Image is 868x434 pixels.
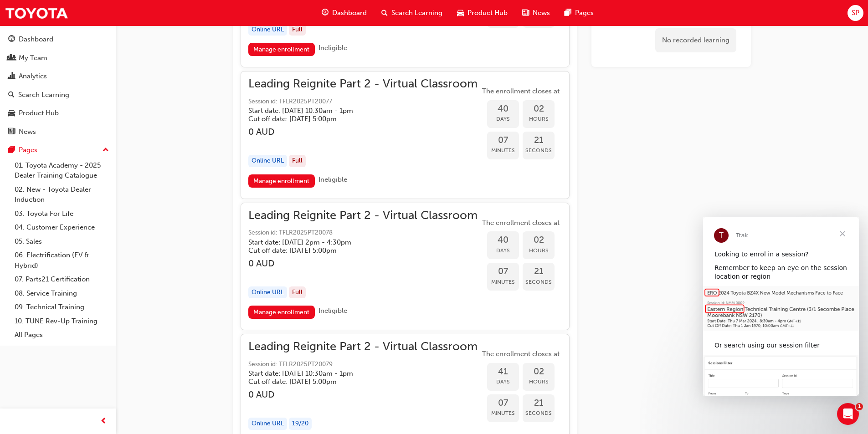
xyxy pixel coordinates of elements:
[5,3,68,23] img: Trak
[248,24,287,36] div: Online URL
[332,8,367,18] span: Dashboard
[523,398,555,408] span: 21
[4,50,113,66] a: My Team
[318,306,347,315] span: Ineligible
[522,7,529,19] span: news-icon
[248,107,463,115] h5: Start date: [DATE] 10:30am - 1pm
[4,105,113,122] a: Product Hub
[248,359,478,370] span: Session id: TFLR2025PT20079
[248,246,463,255] h5: Cut off date: [DATE] 5:00pm
[248,155,287,167] div: Online URL
[575,8,594,18] span: Pages
[523,377,555,387] span: Hours
[655,28,736,52] div: No recorded learning
[4,29,113,142] button: DashboardMy TeamAnalyticsSearch LearningProduct HubNews
[19,108,59,118] div: Product Hub
[480,218,562,228] span: The enrollment closes at
[852,8,859,18] span: SP
[314,4,374,22] a: guage-iconDashboard
[100,416,107,427] span: prev-icon
[8,54,15,62] span: people-icon
[557,4,601,22] a: pages-iconPages
[19,34,53,45] div: Dashboard
[523,235,555,245] span: 02
[19,145,37,155] div: Pages
[318,44,347,52] span: Ineligible
[289,155,306,167] div: Full
[8,146,15,154] span: pages-icon
[523,408,555,419] span: Seconds
[450,4,515,22] a: car-iconProduct Hub
[523,104,555,114] span: 02
[248,97,478,107] span: Session id: TFLR2025PT20077
[248,79,562,191] button: Leading Reignite Part 2 - Virtual ClassroomSession id: TFLR2025PT20077Start date: [DATE] 10:30am ...
[515,4,557,22] a: news-iconNews
[318,175,347,184] span: Ineligible
[487,235,519,245] span: 40
[391,8,442,18] span: Search Learning
[480,349,562,359] span: The enrollment closes at
[19,71,47,82] div: Analytics
[8,109,15,117] span: car-icon
[248,127,478,137] h3: 0 AUD
[4,87,113,103] a: Search Learning
[487,377,519,387] span: Days
[487,104,519,114] span: 40
[11,328,113,342] a: All Pages
[11,300,113,314] a: 09. Technical Training
[248,306,315,319] a: Manage enrollment
[248,210,562,322] button: Leading Reignite Part 2 - Virtual ClassroomSession id: TFLR2025PT20078Start date: [DATE] 2pm - 4:...
[289,24,306,36] div: Full
[11,235,113,249] a: 05. Sales
[11,207,113,221] a: 03. Toyota For Life
[11,286,113,301] a: 08. Service Training
[322,7,329,19] span: guage-icon
[8,72,15,81] span: chart-icon
[523,367,555,377] span: 02
[837,403,859,425] iframe: Intercom live chat
[487,398,519,408] span: 07
[248,115,463,123] h5: Cut off date: [DATE] 5:00pm
[8,36,15,44] span: guage-icon
[248,389,478,400] h3: 0 AUD
[248,258,478,269] h3: 0 AUD
[565,7,571,19] span: pages-icon
[248,369,463,378] h5: Start date: [DATE] 10:30am - 1pm
[487,266,519,277] span: 07
[4,31,113,48] a: Dashboard
[19,53,47,63] div: My Team
[248,418,287,430] div: Online URL
[11,314,113,328] a: 10. TUNE Rev-Up Training
[11,158,113,183] a: 01. Toyota Academy - 2025 Dealer Training Catalogue
[487,367,519,377] span: 41
[703,217,859,396] iframe: Intercom live chat message
[4,68,113,85] a: Analytics
[487,277,519,287] span: Minutes
[103,144,109,156] span: up-icon
[4,142,113,158] button: Pages
[248,79,478,89] span: Leading Reignite Part 2 - Virtual Classroom
[289,418,312,430] div: 19 / 20
[856,403,863,410] span: 1
[19,127,36,137] div: News
[248,286,287,299] div: Online URL
[847,5,863,21] button: SP
[8,91,15,99] span: search-icon
[248,174,315,188] a: Manage enrollment
[374,4,450,22] a: search-iconSearch Learning
[381,7,388,19] span: search-icon
[248,342,478,352] span: Leading Reignite Part 2 - Virtual Classroom
[480,86,562,97] span: The enrollment closes at
[11,272,113,286] a: 07. Parts21 Certification
[18,90,69,100] div: Search Learning
[248,43,315,56] a: Manage enrollment
[523,135,555,146] span: 21
[487,145,519,156] span: Minutes
[11,220,113,235] a: 04. Customer Experience
[533,8,550,18] span: News
[289,286,306,299] div: Full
